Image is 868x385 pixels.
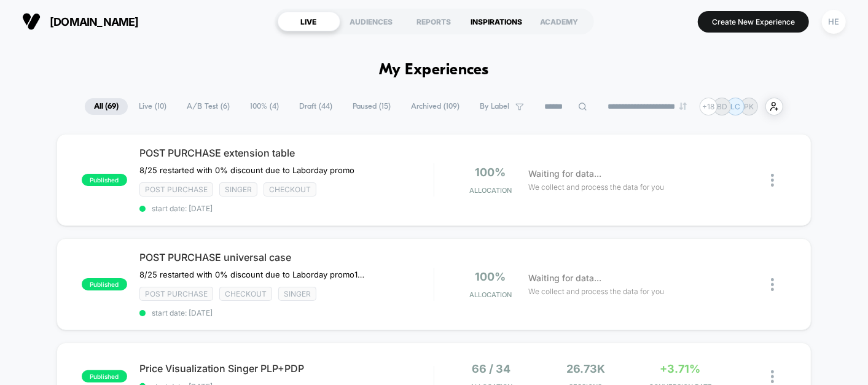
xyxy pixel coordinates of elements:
[480,102,509,111] span: By Label
[219,287,272,301] span: checkout
[822,10,846,34] div: HE
[139,362,434,375] span: Price Visualization Singer PLP+PDP
[528,12,591,31] div: ACADEMY
[82,174,127,186] span: published
[475,166,506,179] span: 100%
[466,12,528,31] div: INSPIRATIONS
[130,98,176,115] span: Live ( 10 )
[818,9,850,34] button: HE
[50,15,139,28] span: [DOMAIN_NAME]
[472,362,510,375] span: 66 / 34
[343,98,400,115] span: Paused ( 15 )
[403,12,466,31] div: REPORTS
[139,251,434,263] span: POST PURCHASE universal case
[290,98,342,115] span: Draft ( 44 )
[528,181,664,193] span: We collect and process the data for you
[241,98,288,115] span: 100% ( 4 )
[139,308,434,317] span: start date: [DATE]
[528,167,601,181] span: Waiting for data...
[771,278,774,291] img: close
[700,98,717,115] div: + 18
[22,12,41,31] img: Visually logo
[18,12,143,31] button: [DOMAIN_NAME]
[698,11,809,33] button: Create New Experience
[139,147,434,159] span: POST PURCHASE extension table
[139,182,213,196] span: Post Purchase
[745,102,754,111] p: PK
[528,271,601,285] span: Waiting for data...
[82,370,127,383] span: published
[771,370,774,383] img: close
[660,362,701,375] span: +3.71%
[219,182,257,196] span: Singer
[566,362,605,375] span: 26.73k
[469,186,512,195] span: Allocation
[717,102,727,111] p: BD
[139,204,434,213] span: start date: [DATE]
[679,103,687,110] img: end
[278,12,340,31] div: LIVE
[731,102,741,111] p: LC
[264,182,316,196] span: checkout
[139,270,367,279] span: 8/25 restarted with 0% discount due to Laborday promo10% off 6% CR8/15 restarted to incl all top ...
[379,61,489,79] h1: My Experiences
[469,290,512,299] span: Allocation
[85,98,128,115] span: All ( 69 )
[278,287,316,301] span: Singer
[771,174,774,187] img: close
[139,165,354,175] span: 8/25 restarted with 0% discount due to Laborday promo
[475,270,506,283] span: 100%
[82,278,127,290] span: published
[402,98,469,115] span: Archived ( 109 )
[178,98,239,115] span: A/B Test ( 6 )
[139,287,213,301] span: Post Purchase
[528,286,664,297] span: We collect and process the data for you
[340,12,403,31] div: AUDIENCES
